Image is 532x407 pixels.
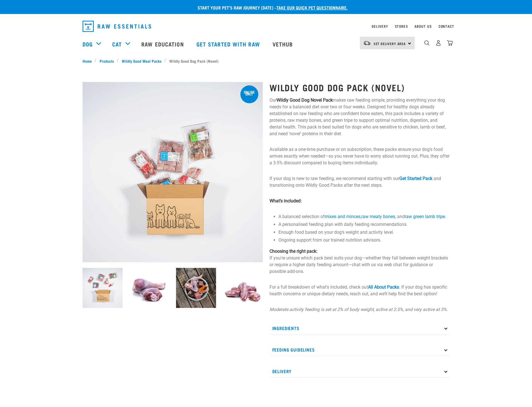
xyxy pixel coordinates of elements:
strong: What’s included: [269,198,302,203]
a: All About Packs [368,284,399,290]
a: Stores [395,25,408,27]
a: Products [97,58,117,64]
em: Moderate activity feeding is set at 2% of body weight, active at 2.5%, and very active at 3%. [269,307,448,312]
a: Wildly Good Meal Packs [119,58,164,64]
li: A personalised feeding plan with daily feeding recommendations. [278,221,450,228]
p: Our makes raw feeding simple, providing everything your dog needs for a balanced diet over two or... [269,97,450,137]
img: 1253 Turkey Drums 01 [129,268,169,308]
strong: Wildly Good Dog Novel Pack [276,97,333,103]
li: Enough food based on your dog’s weight and activity level. [278,229,450,236]
p: Delivery [269,365,450,378]
a: Get Started Pack [399,176,432,181]
img: home-icon@2x.png [447,40,453,46]
p: For a full breakdown of what's included, check out . If your dog has specific health concerns or ... [269,284,450,297]
img: Assortment of Raw Essentials Ingredients Including, Salmon Fillet, Cubed Beef And Tripe, Turkey W... [176,268,216,308]
img: Dog Novel 0 2sec [83,268,123,308]
p: Ingredients [269,322,450,335]
nav: breadcrumbs [83,58,450,64]
h1: Wildly Good Dog Pack (Novel) [269,82,450,92]
a: raw meaty bones [361,214,395,219]
a: Dog [83,40,93,48]
img: Pile Of Duck Necks For Pets [223,268,263,308]
strong: Choosing the right pack: [269,249,317,254]
a: Get started with Raw [191,33,267,55]
a: mixes and minces [325,214,360,219]
a: take our quick pet questionnaire. [276,6,348,9]
a: About Us [414,25,432,27]
span: Set Delivery Area [374,43,406,45]
a: raw green lamb tripe [405,214,445,219]
a: Cat [112,40,122,48]
img: van-moving.png [363,41,371,46]
p: Available as a one-time purchase or on subscription, these packs ensure your dog’s food arrives e... [269,146,450,166]
img: Raw Essentials Logo [83,21,151,32]
img: Dog Novel 0 2sec [83,82,263,262]
a: Home [83,58,95,64]
li: Ongoing support from our trained nutrition advisors. [278,237,450,244]
a: Contact [439,25,454,27]
nav: dropdown navigation [78,18,454,34]
img: home-icon-1@2x.png [424,40,430,46]
li: A balanced selection of , , and . [278,213,450,220]
a: Delivery [372,25,388,27]
a: Raw Education [136,33,191,55]
img: user.png [435,40,441,46]
a: Vethub [267,33,300,55]
p: Feeding Guidelines [269,343,450,356]
p: If your dog is new to raw feeding, we recommend starting with our and transitioning onto Wildly G... [269,175,450,189]
p: If you're unsure which pack best suits your dog—whether they fall between weight brackets or requ... [269,248,450,275]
